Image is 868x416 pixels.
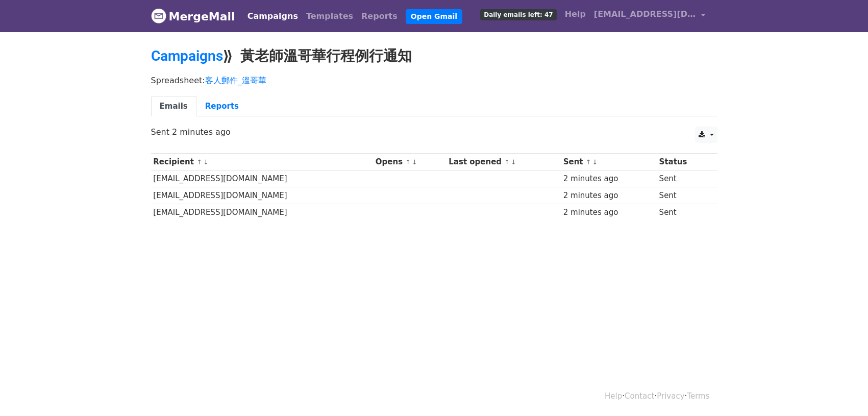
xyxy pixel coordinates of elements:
a: Emails [151,96,196,117]
td: Sent [657,204,709,221]
a: Terms [687,391,709,401]
a: ↓ [592,158,598,166]
a: 客人郵件_溫哥華 [205,76,266,85]
td: [EMAIL_ADDRESS][DOMAIN_NAME] [151,204,374,221]
th: Status [657,154,709,170]
td: [EMAIL_ADDRESS][DOMAIN_NAME] [151,187,374,204]
h2: ⟫ 黃老師溫哥華行程例行通知 [151,47,717,65]
th: Last opened [447,154,561,170]
a: [EMAIL_ADDRESS][DOMAIN_NAME] [590,4,709,28]
p: Sent 2 minutes ago [151,127,717,137]
div: 2 minutes ago [563,207,654,218]
a: Help [605,391,622,401]
a: Campaigns [243,6,302,27]
div: 2 minutes ago [563,173,654,185]
a: Contact [625,391,654,401]
span: [EMAIL_ADDRESS][DOMAIN_NAME] [594,8,696,20]
th: Opens [373,154,446,170]
td: Sent [657,187,709,204]
a: Campaigns [151,47,223,64]
a: ↓ [511,158,516,166]
a: ↑ [504,158,510,166]
a: ↑ [586,158,591,166]
a: Reports [357,6,402,27]
a: ↑ [196,158,202,166]
img: MergeMail logo [151,8,166,23]
a: MergeMail [151,6,235,27]
a: Templates [302,6,357,27]
td: [EMAIL_ADDRESS][DOMAIN_NAME] [151,170,374,187]
td: Sent [657,170,709,187]
a: Help [561,4,590,25]
a: ↑ [405,158,411,166]
div: 2 minutes ago [563,190,654,202]
th: Recipient [151,154,374,170]
a: Reports [196,96,247,117]
a: Daily emails left: 47 [476,4,560,25]
p: Spreadsheet: [151,75,717,86]
th: Sent [561,154,657,170]
a: Open Gmail [406,9,462,24]
a: ↓ [412,158,417,166]
a: ↓ [203,158,209,166]
a: Privacy [657,391,684,401]
span: Daily emails left: 47 [480,9,556,20]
